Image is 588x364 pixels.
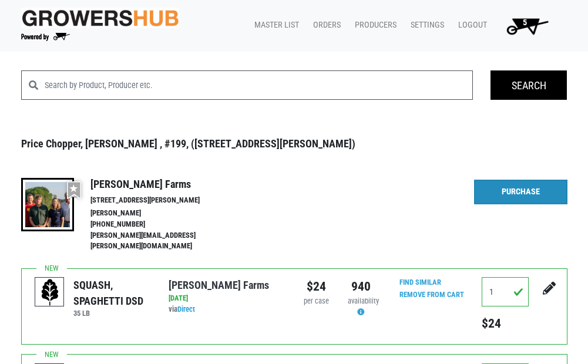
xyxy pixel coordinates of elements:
a: Orders [304,14,345,36]
a: Purchase [474,180,567,204]
a: Producers [345,14,401,36]
img: Cart [501,14,553,38]
a: 5 [492,14,558,38]
a: Direct [177,305,195,314]
li: [PERSON_NAME][EMAIL_ADDRESS][PERSON_NAME][DOMAIN_NAME] [90,230,241,252]
img: original-fc7597fdc6adbb9d0e2ae620e786d1a2.jpg [21,8,179,28]
img: thumbnail-8a08f3346781c529aa742b86dead986c.jpg [21,178,75,231]
a: [PERSON_NAME] Farms [169,279,269,291]
h6: 35 LB [73,309,151,318]
span: availability [348,296,379,305]
img: Powered by Big Wheelbarrow [21,33,70,41]
a: Find Similar [399,278,441,287]
input: Search [490,70,567,100]
a: Logout [449,14,492,36]
h4: [PERSON_NAME] Farms [90,178,241,191]
h3: Price Chopper, [PERSON_NAME] , #199, ([STREET_ADDRESS][PERSON_NAME]) [21,137,567,150]
input: Remove From Cart [392,288,471,302]
input: Qty [482,277,529,306]
h5: $24 [482,316,529,331]
div: SQUASH, SPAGHETTI DSD [73,277,151,309]
div: per case [303,296,330,307]
span: 5 [523,18,527,28]
li: [STREET_ADDRESS][PERSON_NAME] [90,195,241,206]
img: placeholder-variety-43d6402dacf2d531de610a020419775a.svg [35,278,65,307]
div: 940 [348,277,375,296]
div: via [169,304,285,315]
a: Settings [401,14,449,36]
div: [DATE] [169,293,285,304]
a: Master List [245,14,304,36]
input: Search by Product, Producer etc. [45,70,473,100]
div: $24 [303,277,330,296]
li: [PHONE_NUMBER] [90,219,241,230]
li: [PERSON_NAME] [90,208,241,219]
